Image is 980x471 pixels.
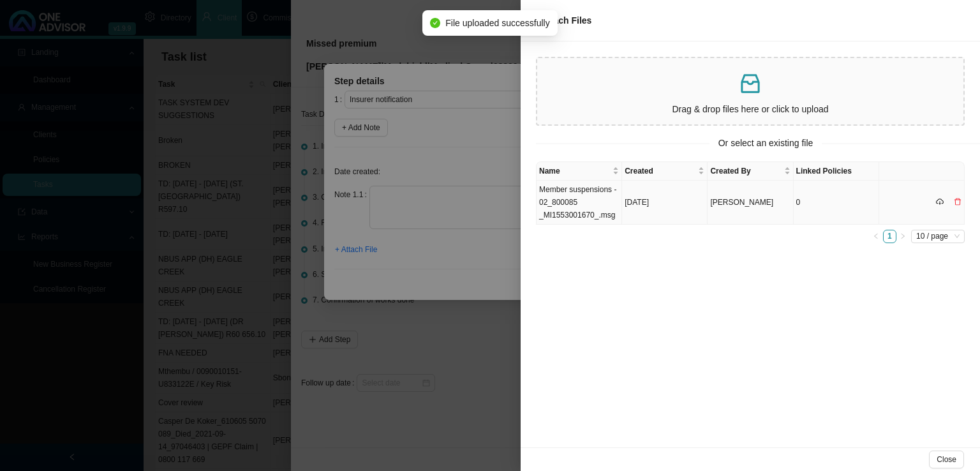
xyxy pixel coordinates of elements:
span: Created By [710,165,781,177]
span: left [873,233,879,239]
th: Linked Policies [794,162,879,181]
span: Or select an existing file [709,136,822,151]
span: Attach Files [541,15,591,26]
span: check-circle [430,18,440,28]
th: Created [622,162,708,181]
th: Name [537,162,622,181]
li: 1 [883,230,896,243]
li: Previous Page [870,230,883,243]
span: [PERSON_NAME] [710,198,773,207]
button: right [896,230,910,243]
span: inbox [738,71,763,96]
button: Close [929,451,964,468]
span: Close [937,453,956,466]
th: Created By [708,162,793,181]
span: right [900,233,906,239]
span: File uploaded successfully [445,16,549,30]
td: Member suspensions - 02_800085 _MI1553001670_.msg [537,181,622,225]
div: Page Size [911,230,965,243]
li: Next Page [896,230,910,243]
span: 10 / page [916,230,960,243]
button: left [870,230,883,243]
span: Name [539,165,610,177]
td: [DATE] [622,181,708,225]
a: 1 [884,230,896,243]
td: 0 [794,181,879,225]
span: Created [625,165,695,177]
span: cloud-download [936,198,944,206]
span: delete [954,198,961,206]
p: Drag & drop files here or click to upload [542,102,958,117]
span: inboxDrag & drop files here or click to upload [537,58,963,124]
